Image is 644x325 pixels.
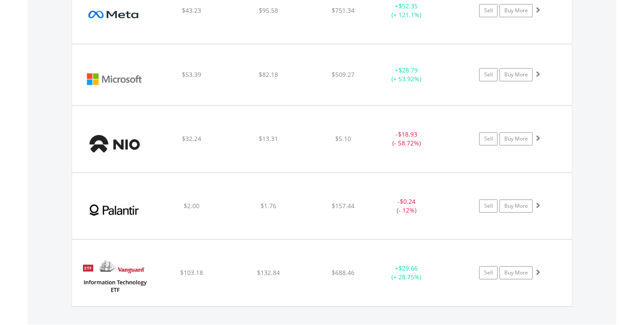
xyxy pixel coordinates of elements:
span: $103.18 [180,268,203,277]
a: Sell [479,4,498,17]
a: Buy More [499,4,533,17]
span: $157.44 [332,202,355,210]
a: Sell [479,68,498,81]
span: $2.00 [184,202,199,210]
span: $132.84 [257,268,280,277]
span: $509.27 [332,70,355,79]
span: $18.93 [398,130,417,138]
span: $0.24 [400,197,416,206]
span: $53.39 [182,70,201,79]
span: $688.46 [332,268,355,277]
span: $5.10 [335,134,351,143]
img: EQU.US.VGT.png [76,251,152,303]
span: $1.76 [260,202,276,210]
span: $751.34 [332,6,355,14]
span: $32.24 [182,134,201,143]
span: $13.31 [259,134,278,143]
span: $52.35 [398,2,418,10]
img: EQU.US.PLTR.png [76,184,152,237]
span: $43.23 [182,6,201,14]
img: EQU.US.MSFT.png [76,55,152,103]
a: Buy More [499,132,533,145]
img: EQU.US.NIO.png [76,117,152,170]
span: $29.66 [398,264,418,272]
a: Sell [479,266,498,279]
a: Buy More [499,199,533,213]
div: - (- 58.72%) [373,130,440,148]
div: + (+ 28.75%) [373,264,440,282]
a: Sell [479,199,498,213]
span: $95.58 [259,6,278,14]
div: + (+ 121.1%) [373,2,440,19]
a: Sell [479,132,498,145]
span: $82.18 [259,70,278,79]
div: + (+ 53.92%) [373,66,440,83]
a: Buy More [499,68,533,81]
span: $28.79 [398,66,418,74]
a: Buy More [499,266,533,279]
div: - (- 12%) [373,197,440,215]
